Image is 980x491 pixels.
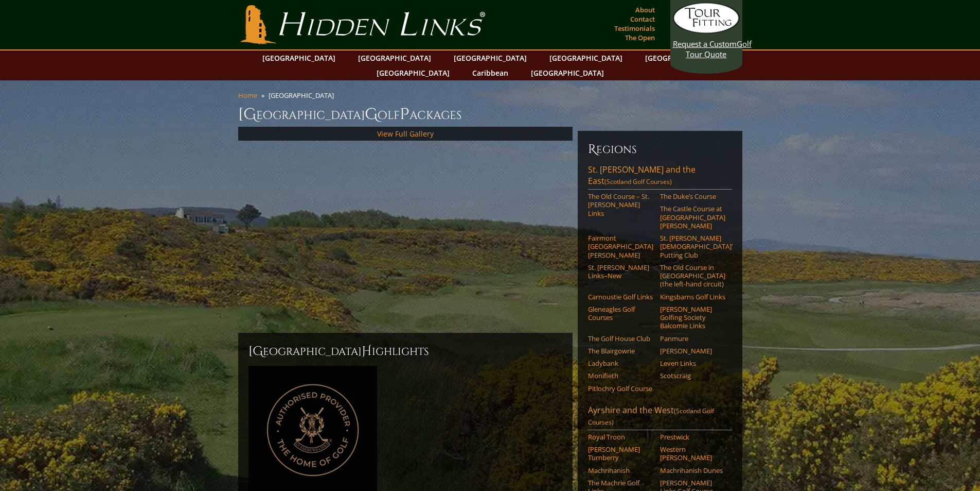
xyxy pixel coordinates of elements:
a: [GEOGRAPHIC_DATA] [257,50,341,65]
a: Home [238,91,257,100]
a: The Old Course in [GEOGRAPHIC_DATA] (the left-hand circuit) [660,263,725,289]
a: The Golf House Club [588,334,653,343]
a: The Duke’s Course [660,192,725,200]
a: The Blairgowrie [588,347,653,355]
a: [GEOGRAPHIC_DATA] [544,50,628,65]
h2: [GEOGRAPHIC_DATA] ighlights [248,343,562,360]
a: [PERSON_NAME] [660,347,725,355]
a: Fairmont [GEOGRAPHIC_DATA][PERSON_NAME] [588,234,653,259]
a: Caribbean [467,65,513,80]
a: Pitlochry Golf Course [588,384,653,393]
a: [PERSON_NAME] Turnberry [588,445,653,462]
a: Testimonials [612,21,657,36]
span: H [362,343,372,360]
a: Machrihanish [588,466,653,475]
a: Kingsbarns Golf Links [660,293,725,301]
a: Gleneagles Golf Courses [588,305,653,322]
a: Leven Links [660,359,725,367]
a: Prestwick [660,433,725,441]
a: St. [PERSON_NAME] Links–New [588,263,653,280]
a: Contact [628,12,657,26]
a: The Castle Course at [GEOGRAPHIC_DATA][PERSON_NAME] [660,205,725,230]
a: Royal Troon [588,433,653,441]
a: Monifieth [588,371,653,380]
li: [GEOGRAPHIC_DATA] [269,91,338,100]
a: [GEOGRAPHIC_DATA] [371,65,455,80]
a: The Old Course – St. [PERSON_NAME] Links [588,192,653,217]
a: The Open [622,30,657,45]
a: [GEOGRAPHIC_DATA] [526,65,609,80]
a: About [633,3,657,17]
a: View Full Gallery [377,129,434,139]
h6: Regions [588,141,732,158]
span: Request a Custom [673,39,737,49]
a: [GEOGRAPHIC_DATA] [449,50,532,65]
a: Request a CustomGolf Tour Quote [673,3,740,59]
a: Ladybank [588,359,653,367]
a: St. [PERSON_NAME] [DEMOGRAPHIC_DATA]’ Putting Club [660,234,725,259]
a: [PERSON_NAME] Golfing Society Balcomie Links [660,305,725,330]
span: G [365,104,378,125]
a: Western [PERSON_NAME] [660,445,725,462]
a: [GEOGRAPHIC_DATA] [353,50,436,65]
a: Carnoustie Golf Links [588,293,653,301]
h1: [GEOGRAPHIC_DATA] olf ackages [238,104,742,125]
a: Scotscraig [660,371,725,380]
span: P [400,104,409,125]
span: (Scotland Golf Courses) [588,407,714,427]
a: Panmure [660,334,725,343]
span: (Scotland Golf Courses) [604,177,672,186]
a: Ayrshire and the West(Scotland Golf Courses) [588,404,732,430]
a: St. [PERSON_NAME] and the East(Scotland Golf Courses) [588,164,732,190]
a: Machrihanish Dunes [660,466,725,475]
a: [GEOGRAPHIC_DATA] [640,50,723,65]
